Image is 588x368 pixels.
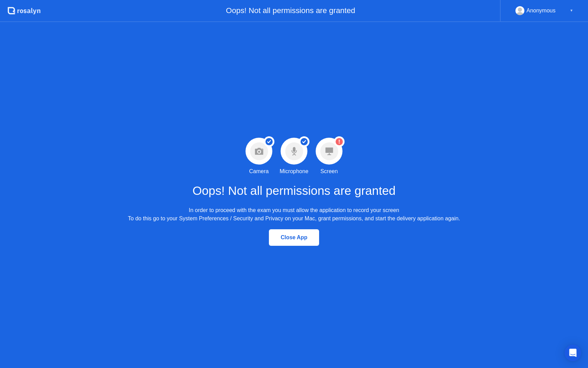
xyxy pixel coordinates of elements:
[320,167,338,176] div: Screen
[271,234,317,241] div: Close App
[565,345,581,361] div: Open Intercom Messenger
[269,229,319,246] button: Close App
[128,206,460,223] div: In order to proceed with the exam you must allow the application to record your screen To do this...
[249,167,269,176] div: Camera
[193,182,396,200] h1: Oops! Not all permissions are granted
[526,6,556,15] div: Anonymous
[570,6,573,15] div: ▼
[280,167,308,176] div: Microphone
